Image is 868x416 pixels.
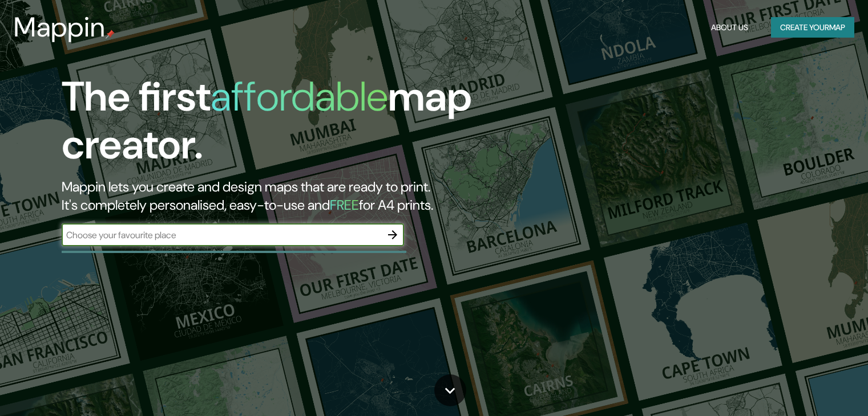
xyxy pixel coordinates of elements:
h5: FREE [330,196,359,214]
img: mappin-pin [106,30,115,39]
h2: Mappin lets you create and design maps that are ready to print. It's completely personalised, eas... [62,178,496,214]
button: Create yourmap [771,17,854,38]
input: Choose your favourite place [62,229,381,242]
h3: Mappin [14,11,106,43]
h1: affordable [211,70,388,123]
button: About Us [706,17,753,38]
h1: The first map creator. [62,73,496,178]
